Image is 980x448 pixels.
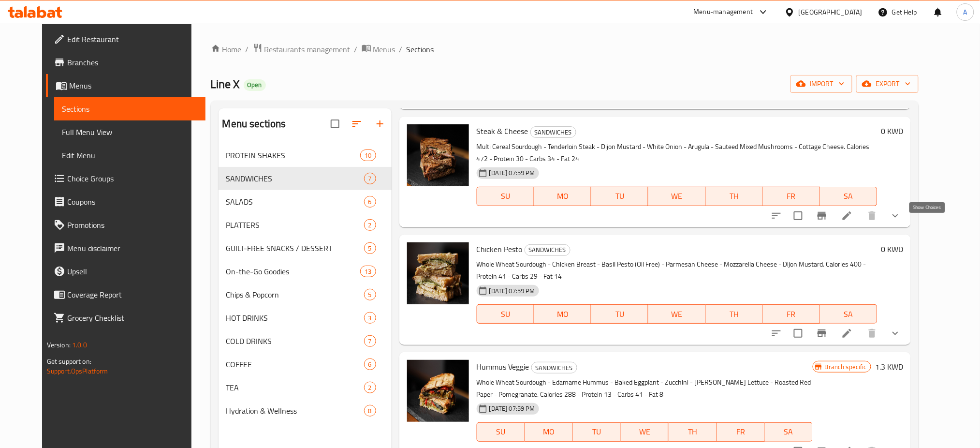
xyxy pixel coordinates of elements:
[798,78,845,90] span: import
[810,322,834,345] button: Branch-specific-item
[226,312,364,324] span: HOT DRINKS
[821,362,871,372] span: Branch specific
[219,376,392,399] div: TEA2
[226,242,364,254] span: GUILT-FREE SNACKS / DESSERT
[364,219,376,231] div: items
[46,306,206,329] a: Grocery Checklist
[361,267,375,276] span: 13
[365,314,376,323] span: 3
[694,6,753,18] div: Menu-management
[820,187,877,206] button: SA
[652,307,702,321] span: WE
[364,358,376,370] div: items
[211,43,919,56] nav: breadcrumb
[477,359,529,374] span: Hummus Veggie
[62,103,198,115] span: Sections
[47,355,91,368] span: Get support on:
[219,306,392,329] div: HOT DRINKS3
[211,44,242,55] a: Home
[219,190,392,213] div: SALADS6
[62,149,198,161] span: Edit Menu
[790,75,852,93] button: import
[46,283,206,306] a: Coverage Report
[69,80,198,91] span: Menus
[244,81,266,89] span: Open
[226,405,364,417] span: Hydration & Wellness
[365,406,376,416] span: 8
[54,97,206,120] a: Sections
[477,242,523,256] span: Chicken Pesto
[529,425,569,439] span: MO
[46,213,206,237] a: Promotions
[534,304,591,324] button: MO
[964,7,967,17] span: A
[810,204,834,227] button: Branch-specific-item
[481,425,521,439] span: SU
[364,405,376,417] div: items
[820,304,877,324] button: SA
[264,44,351,55] span: Restaurants management
[485,404,539,413] span: [DATE] 07:59 PM
[595,307,644,321] span: TU
[477,141,877,165] p: Multi Cereal Sourdough - Tenderloin Steak - Dijon Mustard - White Onion - Arugula - Sauteed Mixed...
[226,219,364,231] div: PLATTERS
[364,173,376,184] div: items
[67,219,198,231] span: Promotions
[373,44,395,55] span: Menus
[253,43,351,56] a: Restaurants management
[481,189,530,203] span: SU
[706,187,763,206] button: TH
[67,173,198,184] span: Choice Groups
[226,196,364,208] div: SALADS
[67,57,198,68] span: Branches
[717,422,765,442] button: FR
[62,126,198,138] span: Full Menu View
[226,335,364,347] span: COLD DRINKS
[47,339,71,351] span: Version:
[46,237,206,260] a: Menu disclaimer
[884,322,907,345] button: show more
[824,189,873,203] span: SA
[721,425,761,439] span: FR
[763,304,820,324] button: FR
[595,189,644,203] span: TU
[226,266,361,277] div: On-the-Go Goodies
[364,335,376,347] div: items
[710,189,759,203] span: TH
[485,286,539,296] span: [DATE] 07:59 PM
[577,425,617,439] span: TU
[525,422,573,442] button: MO
[360,266,376,277] div: items
[67,289,198,300] span: Coverage Report
[365,337,376,346] span: 7
[364,382,376,393] div: items
[54,120,206,144] a: Full Menu View
[884,204,907,227] button: show more
[226,358,364,370] span: COFFEE
[477,124,528,138] span: Steak & Cheese
[477,187,534,206] button: SU
[407,124,469,186] img: Steak & Cheese
[765,322,788,345] button: sort-choices
[799,7,863,17] div: [GEOGRAPHIC_DATA]
[591,304,648,324] button: TU
[407,44,434,55] span: Sections
[364,312,376,324] div: items
[46,28,206,51] a: Edit Restaurant
[67,266,198,277] span: Upsell
[538,307,587,321] span: MO
[226,149,361,161] span: PROTEIN SHAKES
[531,127,576,138] span: SANDWICHES
[226,289,364,300] span: Chips & Popcorn
[365,174,376,183] span: 7
[763,187,820,206] button: FR
[219,399,392,422] div: Hydration & Wellness8
[226,173,364,184] span: SANDWICHES
[477,304,534,324] button: SU
[481,307,530,321] span: SU
[345,112,368,135] span: Sort sections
